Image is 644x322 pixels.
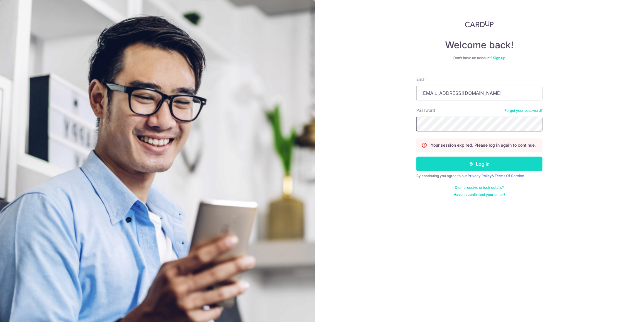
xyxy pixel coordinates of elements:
label: Password [416,107,435,113]
div: By continuing you agree to our & [416,174,542,178]
div: Don’t have an account? [416,56,542,60]
button: Log in [416,157,542,171]
a: Privacy Policy [468,174,492,178]
img: CardUp Logo [465,20,494,28]
a: Sign up [493,56,506,60]
p: Your session expired. Please log in again to continue. [431,142,536,148]
a: Forgot your password? [504,108,542,113]
a: Terms Of Service [495,174,524,178]
label: Email [416,76,426,82]
a: Haven't confirmed your email? [454,192,505,197]
a: Didn't receive unlock details? [455,185,504,190]
input: Enter your Email [416,86,542,100]
h4: Welcome back! [416,39,542,51]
